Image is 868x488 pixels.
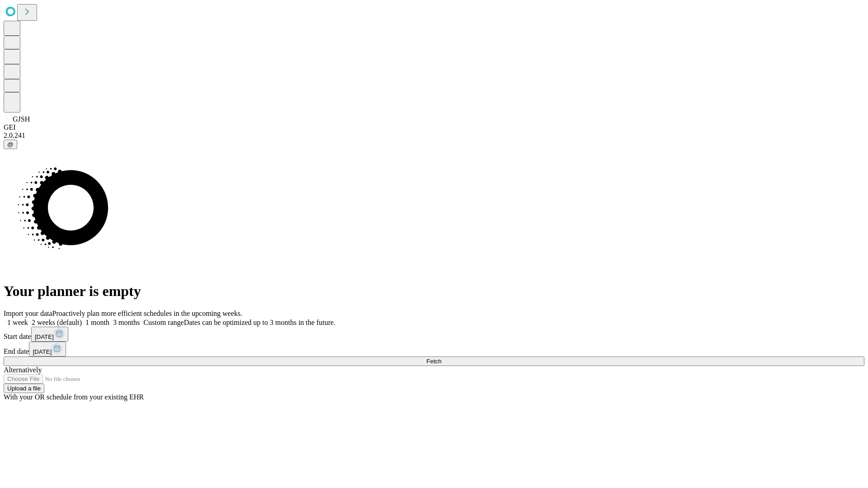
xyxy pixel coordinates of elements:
button: Upload a file [4,384,44,393]
span: 3 months [113,319,140,326]
span: With your OR schedule from your existing EHR [4,393,144,401]
div: End date [4,342,864,357]
div: 2.0.241 [4,131,864,140]
button: [DATE] [29,342,66,357]
span: [DATE] [35,333,54,340]
button: @ [4,140,17,149]
h1: Your planner is empty [4,283,864,300]
span: @ [7,141,14,148]
span: [DATE] [33,348,52,355]
button: Fetch [4,357,864,366]
div: GEI [4,123,864,131]
div: Start date [4,327,864,342]
span: Import your data [4,310,52,317]
span: Custom range [143,319,184,326]
span: 1 week [7,319,28,326]
span: 2 weeks (default) [32,319,82,326]
span: Dates can be optimized up to 3 months in the future. [184,319,335,326]
span: Alternatively [4,366,42,374]
span: 1 month [85,319,109,326]
span: Proactively plan more efficient schedules in the upcoming weeks. [52,310,242,317]
button: [DATE] [31,327,68,342]
span: Fetch [426,358,441,365]
span: GJSH [13,115,30,123]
